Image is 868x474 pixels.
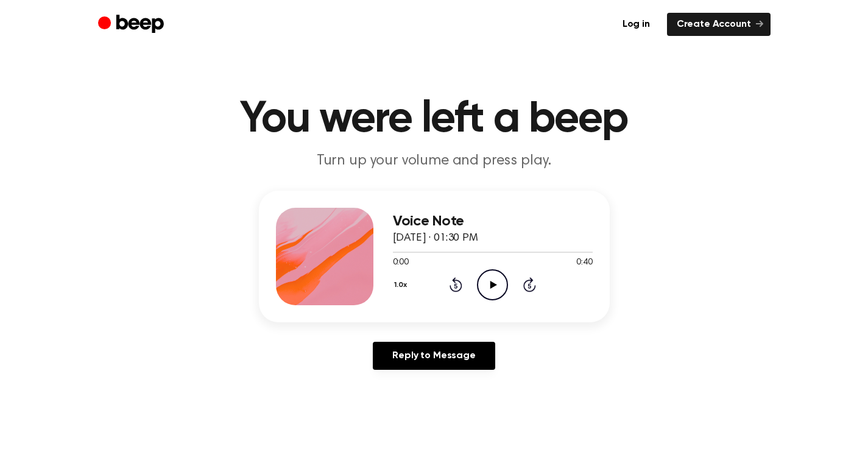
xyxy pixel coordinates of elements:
[393,233,478,244] span: [DATE] · 01:30 PM
[393,275,412,295] button: 1.0x
[122,97,746,141] h1: You were left a beep
[667,13,771,36] a: Create Account
[373,342,495,370] a: Reply to Message
[393,256,409,269] span: 0:00
[613,13,660,36] a: Log in
[98,13,167,37] a: Beep
[576,256,592,269] span: 0:40
[393,213,593,230] h3: Voice Note
[200,151,668,171] p: Turn up your volume and press play.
